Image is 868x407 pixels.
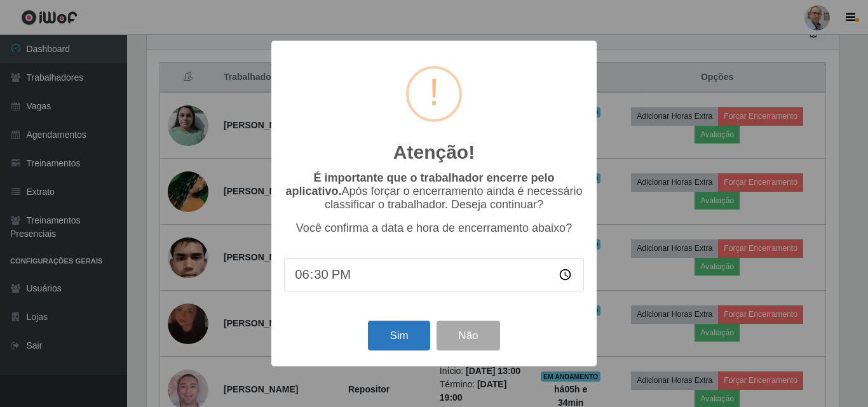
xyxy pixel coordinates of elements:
h2: Atenção! [393,141,475,164]
b: É importante que o trabalhador encerre pelo aplicativo. [285,171,554,197]
button: Sim [368,321,430,350]
button: Não [437,321,499,350]
p: Você confirma a data e hora de encerramento abaixo? [284,222,584,235]
p: Após forçar o encerramento ainda é necessário classificar o trabalhador. Deseja continuar? [284,171,584,211]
